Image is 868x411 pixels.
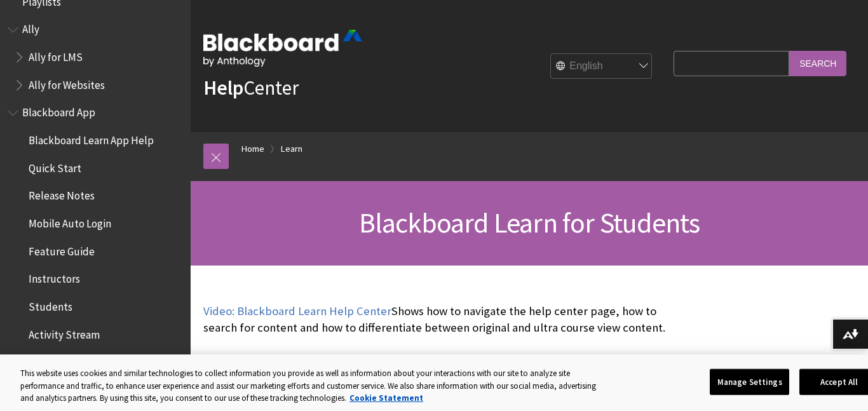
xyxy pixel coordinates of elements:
a: Home [241,141,264,157]
a: Learn [281,141,302,157]
span: Journals [29,352,69,369]
select: Site Language Selector [551,54,653,79]
strong: Help [203,75,243,100]
span: Release Notes [29,185,95,203]
img: Blackboard by Anthology [203,30,362,67]
span: Blackboard Learn App Help [29,130,154,147]
button: Manage Settings [710,368,789,395]
span: Mobile Auto Login [29,213,111,230]
a: More information about your privacy, opens in a new tab [349,393,423,403]
p: Shows how to navigate the help center page, how to search for content and how to differentiate be... [203,303,667,336]
nav: Book outline for Anthology Ally Help [8,19,183,96]
span: Instructors [29,269,80,286]
span: Ally for LMS [29,46,83,64]
input: Search [789,51,846,76]
span: Feature Guide [29,241,95,258]
span: Ally [22,19,39,36]
span: Students [29,296,72,313]
div: This website uses cookies and similar technologies to collect information you provide as well as ... [20,367,607,405]
a: HelpCenter [203,75,299,100]
a: Video: Blackboard Learn Help Center [203,304,391,319]
span: Ally for Websites [29,74,105,91]
span: Quick Start [29,158,81,175]
span: Blackboard Learn for Students [359,205,700,240]
span: Activity Stream [29,324,100,341]
span: Blackboard App [22,102,95,119]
